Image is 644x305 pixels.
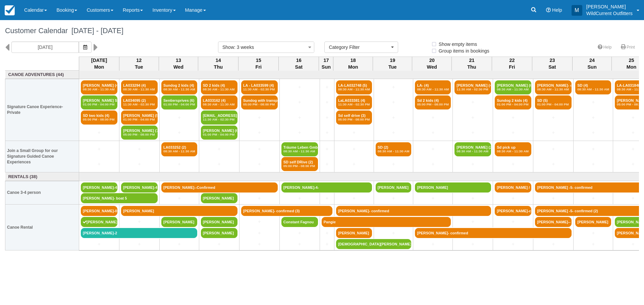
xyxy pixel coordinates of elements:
a: [PERSON_NAME]- confirmed [415,228,572,238]
em: 08:30 AM - 11:30 AM [537,87,570,91]
em: 01:00 PM - 04:00 PM [123,118,156,122]
th: 16 Sat [279,57,319,71]
a: + [575,195,611,202]
a: + [322,230,332,237]
th: Join a Small Group for our Signature Guided Canoe Experiences [5,141,79,172]
em: 01:00 PM - 04:00 PM [203,133,235,137]
th: 23 Sat [532,57,572,71]
a: [PERSON_NAME]-1 [81,217,117,227]
em: 01:00 PM - 04:00 PM [497,102,529,106]
a: [PERSON_NAME] [201,193,237,203]
a: + [336,146,372,153]
a: + [535,241,572,248]
a: Help [594,43,616,52]
a: + [535,114,572,121]
a: + [495,218,531,225]
a: [PERSON_NAME] [201,217,237,227]
a: Träume Leben GmbH - (2)08:30 AM - 11:30 AM [281,142,318,156]
em: 08:30 AM - 11:30 AM [378,149,410,153]
a: + [495,161,531,168]
a: Sundog 2 kids (4)08:30 AM - 11:30 AM [161,80,197,94]
a: + [241,195,278,202]
em: 11:30 AM - 02:30 PM [457,87,489,91]
a: [PERSON_NAME]--Confirmed [161,182,278,193]
a: Pangie [322,217,451,227]
a: SD (2)08:30 AM - 11:30 AM [376,142,412,156]
a: [PERSON_NAME]-4- [81,182,117,193]
a: + [201,146,237,153]
a: [PERSON_NAME] (7)05:00 PM - 08:00 PM [121,126,158,140]
a: + [322,129,332,136]
a: Sd pick up08:30 AM - 11:30 AM [495,142,531,156]
em: 08:30 AM - 11:30 AM [338,87,370,91]
em: 05:00 PM - 08:00 PM [123,133,156,137]
a: + [161,129,197,136]
em: 11:30 AM - 02:30 PM [203,118,235,122]
a: [PERSON_NAME]- conf (4)08:30 AM - 11:30 AM [535,80,572,94]
div: M [572,5,582,16]
a: + [415,195,451,202]
th: 22 Fri [492,57,532,71]
em: 08:30 AM - 11:30 AM [417,87,449,91]
a: [PERSON_NAME] (4)11:30 AM - 02:30 PM [454,80,491,94]
a: Sundog 2 kids (4)01:00 PM - 04:00 PM [495,95,531,109]
th: 19 Tue [373,57,412,71]
a: [PERSON_NAME] [336,228,372,238]
em: 08:30 AM - 11:30 AM [163,149,195,153]
label: Show empty items [431,39,481,49]
a: LA-LA032748 (5)08:30 AM - 11:30 AM [336,80,372,94]
th: 12 Tue [119,57,159,71]
a: [DEMOGRAPHIC_DATA][PERSON_NAME] [336,239,412,249]
a: LA033294 (4)08:30 AM - 11:30 AM [121,80,158,94]
span: : 3 weeks [234,45,254,50]
th: 21 Thu [451,57,492,71]
button: Category Filter [324,42,398,53]
a: + [454,241,491,248]
a: + [161,241,197,248]
a: + [161,195,197,202]
a: + [281,114,318,121]
a: + [241,146,278,153]
a: [PERSON_NAME] (6)01:00 PM - 04:00 PM [201,126,237,140]
a: LA034095 (2)11:30 AM - 02:30 PM [121,95,158,109]
em: 08:30 AM - 11:30 AM [457,149,489,153]
a: + [241,241,278,248]
a: Sentiersprives (6)01:00 PM - 04:00 PM [161,95,197,109]
th: 15 Fri [238,57,279,71]
a: [PERSON_NAME]-0- [81,206,117,216]
em: 08:30 AM - 11:30 AM [163,87,195,91]
th: 20 Wed [412,57,452,71]
a: + [281,241,318,248]
a: [PERSON_NAME]-4 [121,182,158,193]
em: 05:00 PM - 08:00 PM [338,118,370,122]
em: 11:30 AM - 02:30 PM [338,102,370,106]
th: Canoe 3-4 person [5,181,79,205]
a: + [121,218,158,225]
span: Category Filter [329,44,389,51]
a: + [281,129,318,136]
a: [PERSON_NAME] [376,182,412,193]
a: + [575,99,611,106]
a: [PERSON_NAME]-2 [81,228,197,238]
th: 24 Sun [572,57,611,71]
th: 18 Mon [333,57,373,71]
a: + [322,114,332,121]
label: Group items in bookings [431,46,494,56]
button: Show: 3 weeks [218,42,314,53]
a: Sd self drive (3)05:00 PM - 08:00 PM [336,110,372,125]
a: Rentals (38) [7,174,77,180]
i: Help [546,8,551,12]
a: [EMAIL_ADDRESS][DOMAIN_NAME] (2)11:30 AM - 02:30 PM [201,110,237,125]
a: + [281,195,318,202]
a: + [575,161,611,168]
a: [PERSON_NAME] (6)08:30 AM - 11:30 AM [495,80,531,94]
a: + [81,146,117,153]
a: + [454,99,491,106]
a: + [415,161,451,168]
a: [PERSON_NAME] (4)08:30 AM - 11:30 AM [81,80,117,94]
a: LA - LA033599 (4)11:30 AM - 02:30 PM [241,80,278,94]
a: + [336,195,372,202]
a: + [376,230,412,237]
a: [PERSON_NAME] [161,217,197,227]
h1: Customer Calendar [5,27,639,35]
